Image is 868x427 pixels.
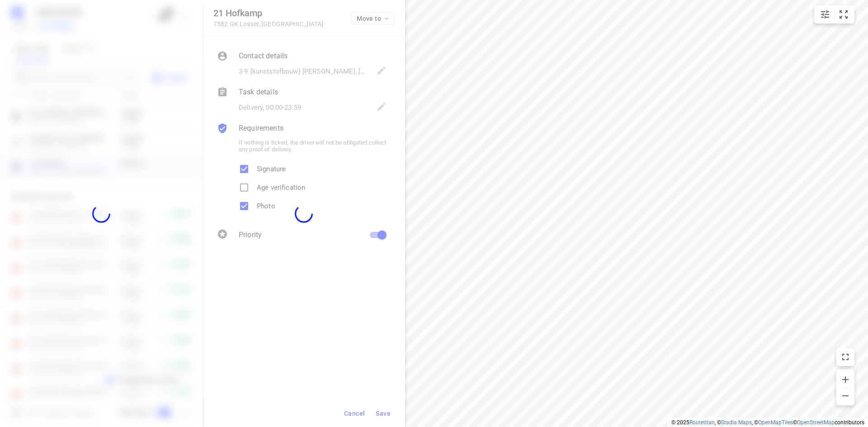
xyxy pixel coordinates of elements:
a: OpenStreetMap [797,419,835,426]
button: Map settings [816,5,834,23]
li: © 2025 , © , © © contributors [671,419,864,426]
a: Routetitan [689,419,715,426]
div: small contained button group [814,5,854,23]
button: Fit zoom [835,5,853,23]
a: OpenMapTiles [758,419,793,426]
a: Stadia Maps [721,419,752,426]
